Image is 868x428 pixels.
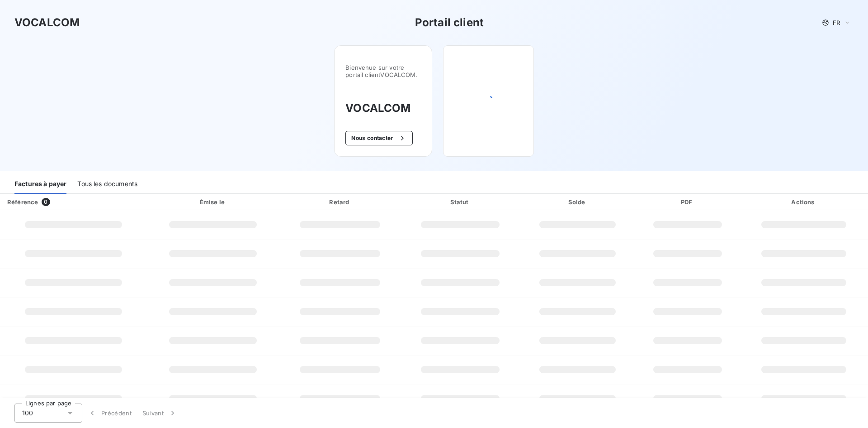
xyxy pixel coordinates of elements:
[403,197,518,207] div: Statut
[77,175,137,194] div: Tous les documents
[833,19,840,26] span: FR
[741,197,866,207] div: Actions
[415,14,484,31] h3: Portail client
[522,197,634,207] div: Solde
[345,64,421,78] span: Bienvenue sur votre portail client VOCALCOM .
[345,100,421,116] h3: VOCALCOM
[137,404,183,423] button: Suivant
[14,14,80,31] h3: VOCALCOM
[82,404,137,423] button: Précédent
[42,198,50,206] span: 0
[637,197,738,207] div: PDF
[149,197,278,207] div: Émise le
[14,175,66,194] div: Factures à payer
[7,198,38,206] div: Référence
[281,197,399,207] div: Retard
[22,409,33,418] span: 100
[345,131,412,145] button: Nous contacter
